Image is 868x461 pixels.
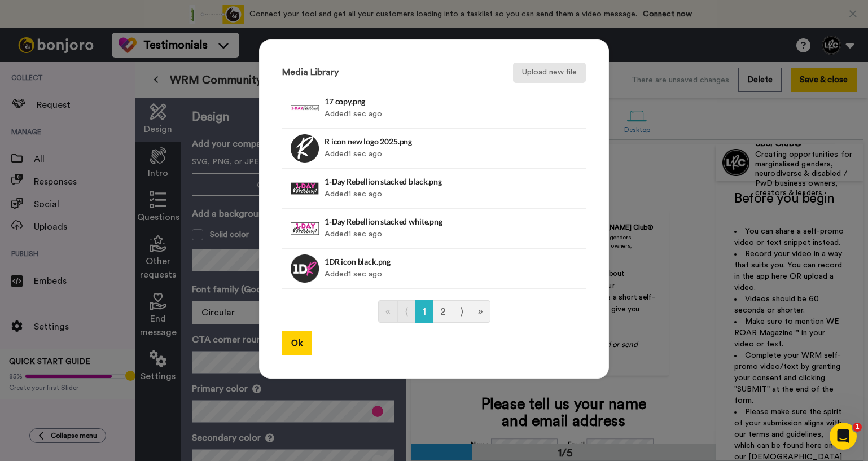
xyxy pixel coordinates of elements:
div: Added 1 sec ago [325,134,519,163]
button: Upload new file [513,63,586,83]
h4: R icon new logo 2025.png [325,137,519,146]
div: Added 1 sec ago [325,214,519,243]
h3: Media Library [282,68,339,78]
h4: 1DR icon black.png [325,257,519,266]
div: Added 1 sec ago [325,174,519,203]
a: Go to page number 2 [433,300,453,323]
h4: 1-Day Rebellion stacked black.png [325,177,519,186]
button: Ok [282,331,312,355]
div: Added 1 sec ago [325,254,519,283]
div: Added 1 sec ago [325,94,519,122]
h4: 17 copy.png [325,97,519,106]
span: 1 [853,423,862,432]
iframe: Intercom live chat [830,423,857,450]
h4: 1-Day Rebellion stacked white.png [325,217,519,226]
a: Go to first page [378,300,398,323]
a: Go to page number 1 [415,300,433,323]
a: Go to previous page [397,300,416,323]
a: Go to last page [471,300,490,323]
a: Go to next page [453,300,471,323]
